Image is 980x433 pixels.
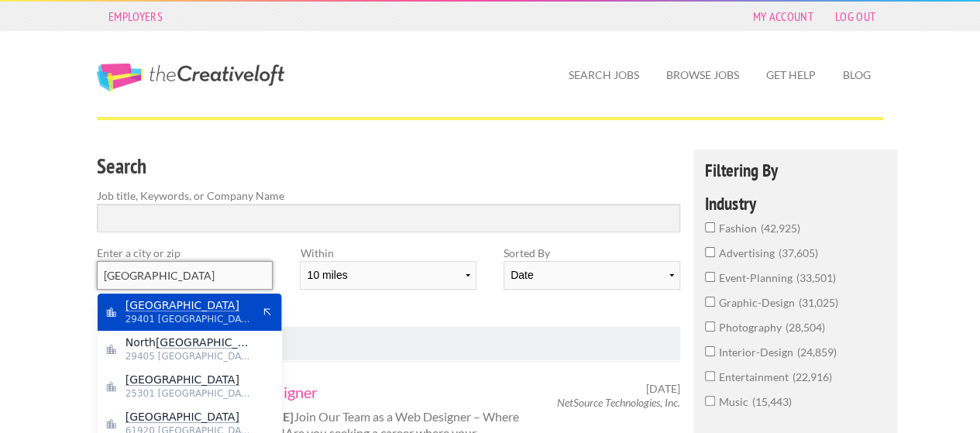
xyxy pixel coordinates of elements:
input: graphic-design31,025 [705,297,715,307]
a: Get Help [754,57,828,93]
select: Sort results by [504,261,679,290]
span: fashion [719,222,761,235]
input: music15,443 [705,396,715,406]
a: Browse Jobs [654,57,751,93]
span: 37,605 [779,246,818,259]
mark: [GEOGRAPHIC_DATA] [126,373,239,386]
a: Search Jobs [556,57,652,93]
span: 42,925 [761,222,800,235]
span: 22,916 [793,370,832,383]
a: Blog [830,57,883,93]
mark: [GEOGRAPHIC_DATA] [126,299,239,311]
span: photography [719,321,786,334]
a: Log Out [827,5,883,27]
h4: Filtering By [705,161,885,179]
span: entertainment [719,370,793,383]
a: My Account [745,5,821,27]
input: fashion42,925 [705,222,715,232]
label: Enter a city or zip [97,245,273,261]
span: 28,504 [786,321,825,334]
a: Web Designer/ Graphic Designer [97,382,528,402]
em: NetSource Technologies, Inc. [557,396,680,409]
span: advertising [719,246,779,259]
span: graphic-design [719,296,799,309]
input: advertising37,605 [705,247,715,257]
label: Sorted By [504,245,679,261]
label: Within [300,245,476,261]
input: interior-design24,859 [705,346,715,356]
label: Job title, Keywords, or Company Name [97,187,680,204]
span: music [719,395,752,408]
span: interior-design [719,345,797,359]
button: Apply suggestion [260,305,274,319]
span: 29405 [GEOGRAPHIC_DATA] [126,349,253,363]
span: 25301 [GEOGRAPHIC_DATA] [126,387,253,400]
span: 33,501 [796,271,836,284]
mark: [GEOGRAPHIC_DATA] [156,336,270,349]
span: 15,443 [752,395,792,408]
span: 24,859 [797,345,837,359]
span: North [126,335,253,349]
h4: Industry [705,194,885,212]
a: Employers [101,5,170,27]
input: entertainment22,916 [705,371,715,381]
input: Search [97,204,680,232]
input: photography28,504 [705,321,715,332]
span: event-planning [719,271,796,284]
h3: Search [97,152,680,181]
input: event-planning33,501 [705,272,715,282]
span: [DATE] [646,382,680,396]
a: The Creative Loft [97,64,284,91]
mark: [GEOGRAPHIC_DATA] [126,411,239,423]
span: 31,025 [799,296,838,309]
span: 29401 [GEOGRAPHIC_DATA] [126,312,253,326]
